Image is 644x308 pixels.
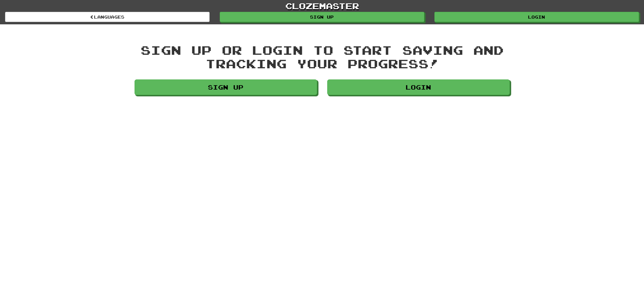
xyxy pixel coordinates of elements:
a: Sign up [135,79,317,95]
a: Login [434,12,639,22]
div: Sign up or login to start saving and tracking your progress! [135,43,510,70]
a: Sign up [220,12,424,22]
a: Login [327,79,510,95]
a: Languages [5,12,210,22]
